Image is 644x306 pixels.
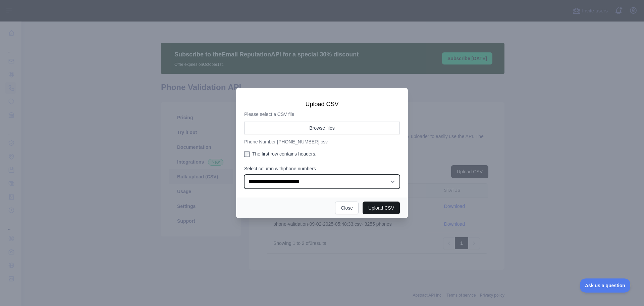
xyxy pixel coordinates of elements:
button: Upload CSV [363,202,400,214]
h3: Upload CSV [244,100,400,108]
iframe: Toggle Customer Support [580,278,631,293]
p: Phone Number [PHONE_NUMBER].csv [244,138,400,145]
input: The first row contains headers. [244,151,250,157]
label: Select column with phone numbers [244,165,400,172]
label: The first row contains headers. [244,150,400,157]
button: Close [335,202,359,214]
button: Browse files [244,122,400,134]
p: Please select a CSV file [244,111,400,118]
